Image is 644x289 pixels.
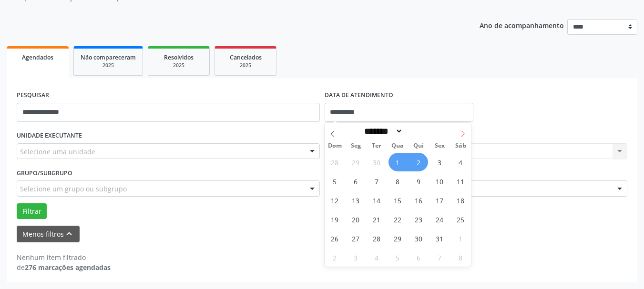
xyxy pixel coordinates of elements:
label: UNIDADE EXECUTANTE [17,129,82,143]
span: Cancelados [230,53,262,61]
span: Outubro 2, 2025 [409,153,428,171]
span: Outubro 19, 2025 [326,210,344,229]
span: Outubro 28, 2025 [368,229,386,248]
span: Outubro 9, 2025 [409,172,428,190]
button: Filtrar [17,203,47,219]
span: Outubro 7, 2025 [368,172,386,190]
span: Sáb [450,143,471,149]
span: Outubro 30, 2025 [409,229,428,248]
span: Outubro 31, 2025 [430,229,449,248]
span: Outubro 12, 2025 [326,191,344,209]
span: Outubro 17, 2025 [430,191,449,209]
span: Não compareceram [81,53,136,61]
span: Novembro 1, 2025 [451,229,470,248]
span: Outubro 21, 2025 [368,210,386,229]
span: Outubro 15, 2025 [388,191,407,209]
div: 2025 [222,62,269,69]
span: Setembro 30, 2025 [368,153,386,171]
span: Seg [345,143,366,149]
span: Outubro 6, 2025 [347,172,365,190]
span: Selecione um grupo ou subgrupo [20,184,127,194]
span: Outubro 27, 2025 [347,229,365,248]
label: PESQUISAR [17,88,49,103]
span: Outubro 22, 2025 [388,210,407,229]
label: DATA DE ATENDIMENTO [325,88,393,103]
span: Outubro 8, 2025 [388,172,407,190]
strong: 276 marcações agendadas [25,263,111,272]
span: Outubro 29, 2025 [388,229,407,248]
span: Novembro 4, 2025 [368,248,386,267]
span: Novembro 8, 2025 [451,248,470,267]
span: Outubro 23, 2025 [409,210,428,229]
span: Outubro 26, 2025 [326,229,344,248]
span: Sex [429,143,450,149]
button: Menos filtroskeyboard_arrow_up [17,226,80,242]
select: Month [361,126,403,136]
span: Outubro 14, 2025 [368,191,386,209]
span: Setembro 29, 2025 [347,153,365,171]
span: Outubro 16, 2025 [409,191,428,209]
span: Resolvidos [164,53,194,61]
span: Outubro 18, 2025 [451,191,470,209]
span: Novembro 2, 2025 [326,248,344,267]
span: Outubro 1, 2025 [388,153,407,171]
span: Qua [387,143,408,149]
i: keyboard_arrow_up [64,229,74,239]
span: Outubro 5, 2025 [326,172,344,190]
span: Outubro 20, 2025 [347,210,365,229]
span: Dom [325,143,346,149]
span: Novembro 3, 2025 [347,248,365,267]
input: Year [403,126,434,136]
label: Grupo/Subgrupo [17,166,72,180]
span: Outubro 10, 2025 [430,172,449,190]
span: Outubro 25, 2025 [451,210,470,229]
p: Ano de acompanhamento [480,19,564,31]
div: de [17,262,111,272]
span: Outubro 24, 2025 [430,210,449,229]
span: Novembro 5, 2025 [388,248,407,267]
span: Setembro 28, 2025 [326,153,344,171]
span: Ter [366,143,387,149]
div: Nenhum item filtrado [17,252,111,262]
span: Outubro 13, 2025 [347,191,365,209]
span: Outubro 4, 2025 [451,153,470,171]
span: Selecione uma unidade [20,147,95,157]
span: Agendados [22,53,53,61]
span: Novembro 6, 2025 [409,248,428,267]
span: Outubro 3, 2025 [430,153,449,171]
span: Qui [408,143,429,149]
span: Outubro 11, 2025 [451,172,470,190]
span: Novembro 7, 2025 [430,248,449,267]
div: 2025 [81,62,136,69]
div: 2025 [155,62,203,69]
